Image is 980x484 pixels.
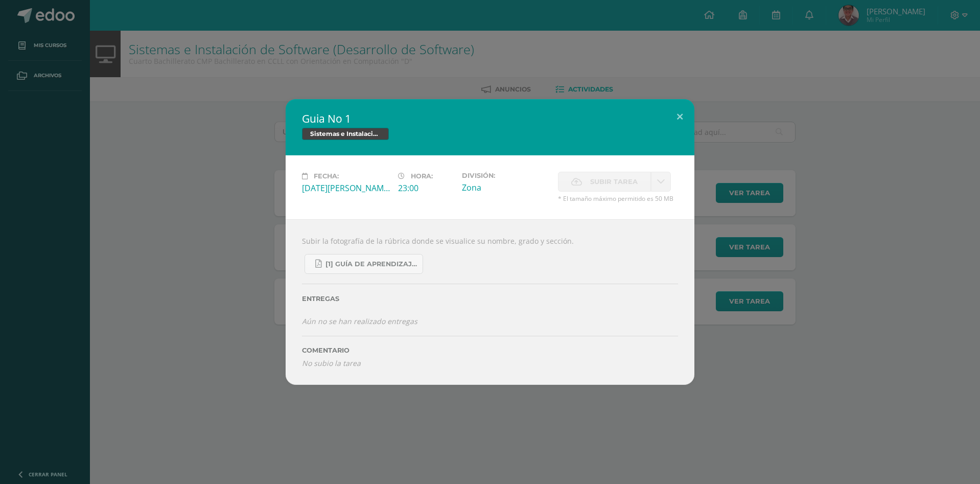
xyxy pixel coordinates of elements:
label: Comentario [302,347,678,354]
span: [1] Guía de Aprendizaje - Sistemas e Instalación de Software.pdf [325,260,417,268]
span: Sistemas e Instalación de Software (Desarrollo de Software) [302,128,389,140]
span: Fecha: [314,172,339,180]
span: Subir tarea [590,172,638,191]
div: 23:00 [398,182,454,194]
label: División: [462,172,550,179]
label: Entregas [302,295,678,303]
i: Aún no se han realizado entregas [302,316,417,326]
span: Hora: [411,172,433,180]
i: No subio la tarea [302,358,361,368]
label: La fecha de entrega ha expirado [558,172,651,192]
button: Close (Esc) [665,99,694,134]
a: [1] Guía de Aprendizaje - Sistemas e Instalación de Software.pdf [305,254,423,274]
h2: Guia No 1 [302,111,678,126]
div: Subir la fotografía de la rúbrica donde se visualice su nombre, grado y sección. [286,219,694,384]
a: La fecha de entrega ha expirado [651,172,671,192]
div: Zona [462,182,550,193]
div: [DATE][PERSON_NAME] [302,182,390,194]
span: * El tamaño máximo permitido es 50 MB [558,194,678,203]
